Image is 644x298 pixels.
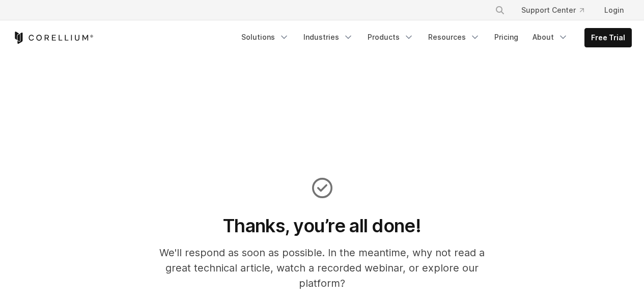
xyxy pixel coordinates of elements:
[146,214,498,237] h1: Thanks, you’re all done!
[585,29,631,47] a: Free Trial
[235,28,295,46] a: Solutions
[526,28,574,46] a: About
[488,28,524,46] a: Pricing
[483,1,632,19] div: Navigation Menu
[513,1,592,19] a: Support Center
[13,32,94,44] a: Corellium Home
[361,28,420,46] a: Products
[235,28,632,47] div: Navigation Menu
[491,1,509,19] button: Search
[297,28,359,46] a: Industries
[146,245,498,291] p: We'll respond as soon as possible. In the meantime, why not read a great technical article, watch...
[422,28,486,46] a: Resources
[596,1,632,19] a: Login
